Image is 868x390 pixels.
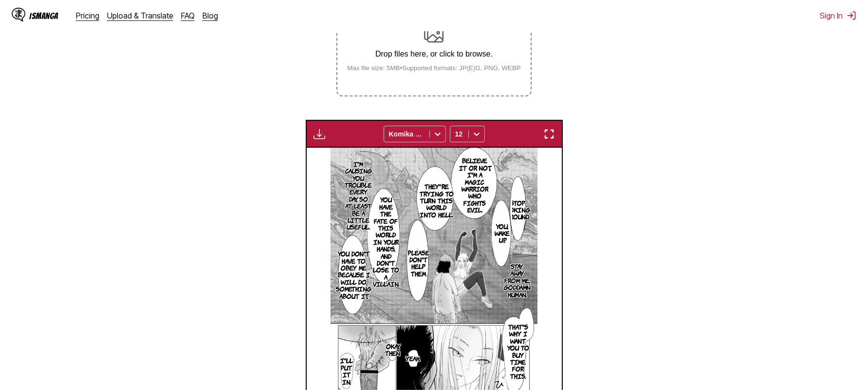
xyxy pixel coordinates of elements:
[338,355,355,387] p: I'll put it in.
[339,50,529,58] p: Drop files here, or click to browse.
[417,181,456,220] p: They're trying to turn this world into hell.
[404,353,422,364] p: Yeah.
[181,11,195,20] a: FAQ
[383,341,402,359] p: Okay, then
[492,221,512,246] p: You, wake up.
[504,321,532,381] p: That's why I want you to buy time for this.
[371,194,401,289] p: You have the fate of this world in your hands, and don't lose to a villain.
[203,11,218,20] a: Blog
[503,197,532,222] p: Stop joking around.
[456,155,494,215] p: Believe it or not, I'm a magic warrior who fights evil.
[334,248,373,301] p: You don't have to obey me because I will do something about it.
[12,8,25,21] img: IsManga Logo
[29,11,58,20] div: IsManga
[847,11,856,20] img: Sign out
[107,11,173,20] a: Upload & Translate
[12,8,76,23] a: IsManga LogoIsManga
[502,261,533,300] p: Stay away from me, goddamn human.
[314,128,325,140] img: Download translated images
[339,64,529,72] small: Max file size: 5MB • Supported formats: JP(E)G, PNG, WEBP
[343,158,374,233] p: I'm causing you trouble every day, so at least be a little useful.
[76,11,99,20] a: Pricing
[406,247,431,279] p: Please don't help them.
[820,11,856,20] button: Sign In
[543,128,555,140] img: Enter fullscreen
